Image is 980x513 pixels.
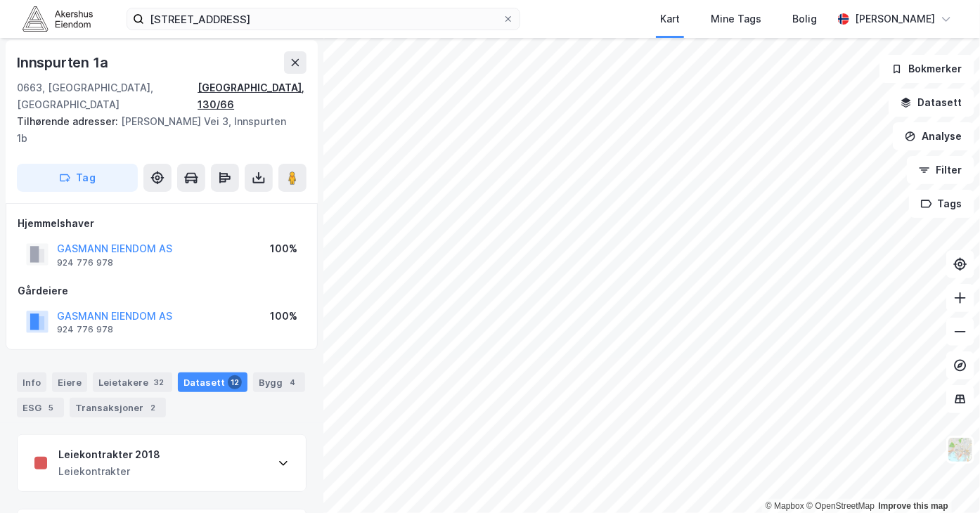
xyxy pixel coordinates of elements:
[17,51,110,74] div: Innspurten 1a
[17,113,295,147] div: [PERSON_NAME] Vei 3, Innspurten 1b
[910,446,980,513] div: Kontrollprogram for chat
[228,375,242,389] div: 12
[947,436,974,463] img: Z
[879,55,974,83] button: Bokmerker
[879,501,948,511] a: Improve this map
[766,501,804,511] a: Mapbox
[22,6,93,31] img: akershus-eiendom-logo.9091f326c980b4bce74ccdd9f866810c.svg
[270,240,297,257] div: 100%
[17,115,121,127] span: Tilhørende adresser:
[711,11,761,27] div: Mine Tags
[17,164,138,192] button: Tag
[17,398,64,417] div: ESG
[18,215,306,232] div: Hjemmelshaver
[178,372,247,392] div: Datasett
[198,79,307,113] div: [GEOGRAPHIC_DATA], 130/66
[893,122,974,150] button: Analyse
[909,190,974,218] button: Tags
[806,501,875,511] a: OpenStreetMap
[270,308,297,325] div: 100%
[253,372,305,392] div: Bygg
[57,324,113,335] div: 924 776 978
[17,79,198,113] div: 0663, [GEOGRAPHIC_DATA], [GEOGRAPHIC_DATA]
[70,398,166,417] div: Transaksjoner
[18,283,306,299] div: Gårdeiere
[151,375,167,389] div: 32
[52,372,87,392] div: Eiere
[58,463,160,480] div: Leiekontrakter
[889,89,974,117] button: Datasett
[910,446,980,513] iframe: Chat Widget
[907,156,974,184] button: Filter
[285,375,299,389] div: 4
[855,11,935,27] div: [PERSON_NAME]
[93,372,172,392] div: Leietakere
[57,257,113,268] div: 924 776 978
[144,8,503,30] input: Søk på adresse, matrikkel, gårdeiere, leietakere eller personer
[17,372,46,392] div: Info
[44,401,58,415] div: 5
[792,11,817,27] div: Bolig
[58,446,160,463] div: Leiekontrakter 2018
[146,401,160,415] div: 2
[660,11,680,27] div: Kart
